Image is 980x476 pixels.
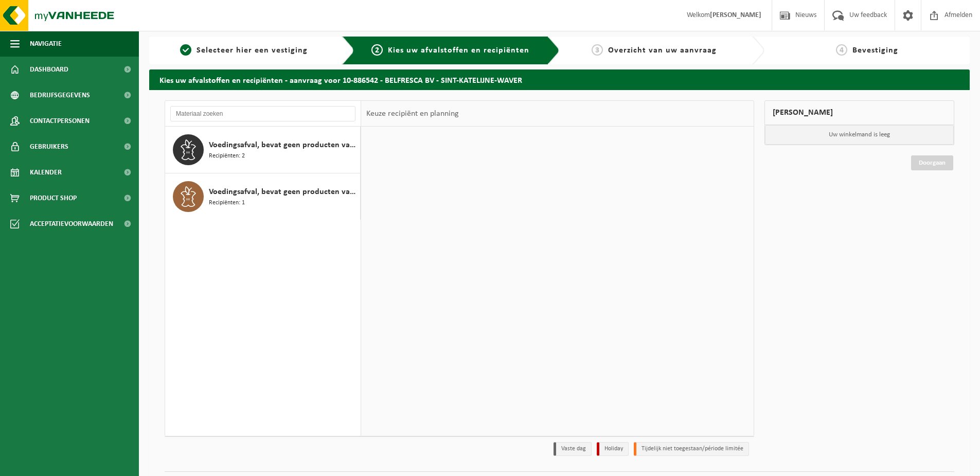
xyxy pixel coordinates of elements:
li: Vaste dag [554,442,592,456]
span: Dashboard [30,57,68,82]
button: Voedingsafval, bevat geen producten van dierlijke oorsprong, gemengde verpakking (exclusief glas)... [165,127,361,173]
button: Voedingsafval, bevat geen producten van dierlijke oorsprong, onverpakt Recipiënten: 1 [165,173,361,220]
strong: [PERSON_NAME] [710,11,761,19]
span: 1 [180,44,191,56]
span: Voedingsafval, bevat geen producten van dierlijke oorsprong, onverpakt [209,186,358,198]
span: Bedrijfsgegevens [30,82,90,108]
li: Holiday [597,442,629,456]
input: Materiaal zoeken [170,106,355,121]
span: 3 [592,44,603,56]
span: Kies uw afvalstoffen en recipiënten [388,46,529,55]
span: Product Shop [30,185,77,211]
span: 2 [371,44,383,56]
h2: Kies uw afvalstoffen en recipiënten - aanvraag voor 10-886542 - BELFRESCA BV - SINT-KATELIJNE-WAVER [149,69,970,90]
span: Overzicht van uw aanvraag [608,46,717,55]
span: Selecteer hier een vestiging [197,46,308,55]
span: Voedingsafval, bevat geen producten van dierlijke oorsprong, gemengde verpakking (exclusief glas) [209,139,358,151]
span: Navigatie [30,31,62,57]
span: Recipiënten: 1 [209,198,245,208]
a: 1Selecteer hier een vestiging [154,44,334,57]
span: Bevestiging [852,46,898,55]
span: Gebruikers [30,134,68,160]
div: Keuze recipiënt en planning [361,101,464,127]
p: Uw winkelmand is leeg [765,125,954,145]
span: Contactpersonen [30,108,90,134]
span: Acceptatievoorwaarden [30,211,113,237]
a: Doorgaan [911,155,953,170]
span: Recipiënten: 2 [209,151,245,161]
span: 4 [836,44,847,56]
li: Tijdelijk niet toegestaan/période limitée [634,442,749,456]
div: [PERSON_NAME] [764,100,954,125]
span: Kalender [30,160,62,185]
